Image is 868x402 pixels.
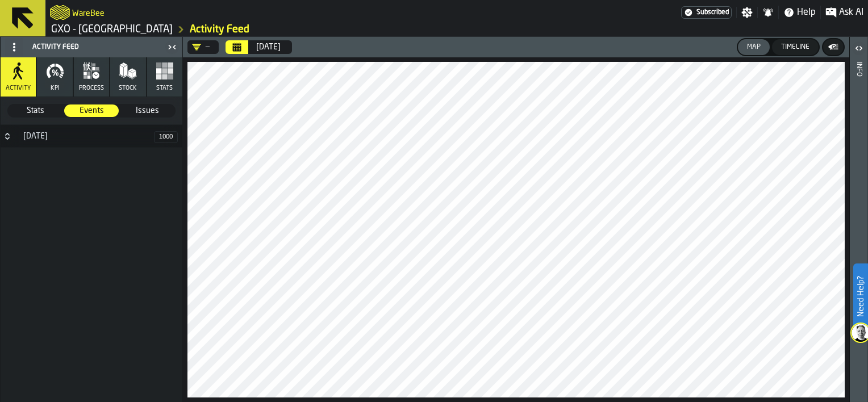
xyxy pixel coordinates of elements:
[758,7,778,18] label: button-toggle-Notifications
[192,43,210,52] div: DropdownMenuValue-
[696,9,729,16] span: Subscribed
[65,105,119,116] span: Events
[119,104,176,118] label: button-switch-multi-Issues
[742,43,765,51] div: Map
[851,39,867,60] label: button-toggle-Open
[187,40,219,54] div: DropdownMenuValue-
[51,85,60,92] span: KPI
[79,85,104,92] span: process
[823,39,844,55] button: button-
[50,23,457,36] nav: Breadcrumb
[64,104,119,117] div: thumb
[797,6,816,19] span: Help
[7,104,64,118] label: button-switch-multi-Stats
[156,85,173,92] span: Stats
[681,6,732,19] div: Menu Subscription
[16,132,154,141] div: [DATE]
[190,23,249,36] a: link-to-/wh/i/ae0cd702-8cb1-4091-b3be-0aee77957c79/feed/fdc57e91-80c9-44dd-92cd-81c982b068f3
[226,40,292,54] div: Select date range
[1,132,14,141] button: Button-5 October-closed
[850,37,867,402] header: Info
[821,6,868,19] label: button-toggle-Ask AI
[738,39,770,55] button: button-Map
[256,43,281,52] div: [DATE]
[164,40,180,54] label: button-toggle-Close me
[154,131,178,143] span: 1000
[1,125,182,148] h3: title-section-5 October
[226,40,248,54] button: Select date range Select date range
[249,36,287,58] button: Select date range
[120,105,174,116] span: Issues
[64,104,120,118] label: button-switch-multi-Events
[779,6,820,19] label: button-toggle-Help
[681,6,732,19] a: link-to-/wh/i/ae0cd702-8cb1-4091-b3be-0aee77957c79/settings/billing
[6,85,31,92] span: Activity
[772,39,819,55] button: button-Timeline
[839,6,863,19] span: Ask AI
[854,265,867,328] label: Need Help?
[120,104,175,117] div: thumb
[737,7,757,18] label: button-toggle-Settings
[50,2,70,23] a: logo-header
[855,60,863,399] div: Info
[777,43,814,51] div: Timeline
[8,104,63,117] div: thumb
[51,23,173,36] a: link-to-/wh/i/ae0cd702-8cb1-4091-b3be-0aee77957c79
[119,85,137,92] span: Stock
[72,7,105,18] h2: Sub Title
[9,105,62,116] span: Stats
[3,38,164,56] div: Activity Feed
